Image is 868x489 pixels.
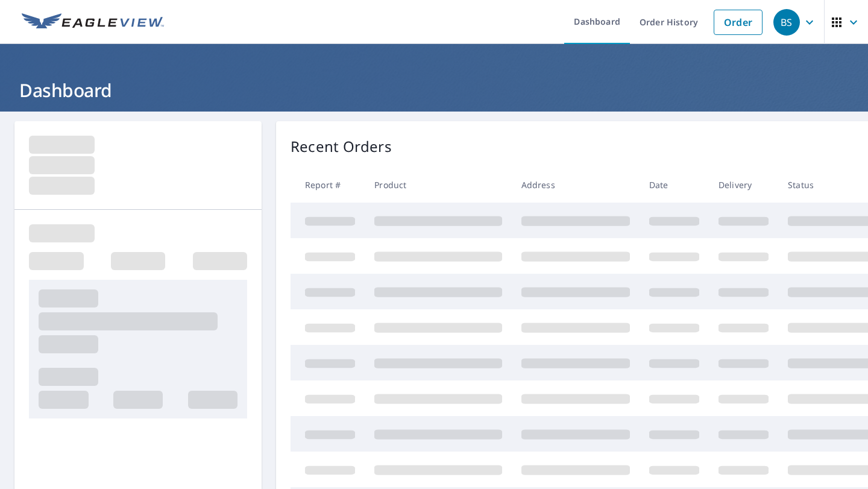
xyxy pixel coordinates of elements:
[291,167,365,203] th: Report #
[512,167,640,203] th: Address
[291,136,392,157] p: Recent Orders
[714,10,763,35] a: Order
[365,167,512,203] th: Product
[14,78,854,103] h1: Dashboard
[773,9,800,36] div: BS
[22,13,164,31] img: EV Logo
[709,167,778,203] th: Delivery
[640,167,709,203] th: Date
